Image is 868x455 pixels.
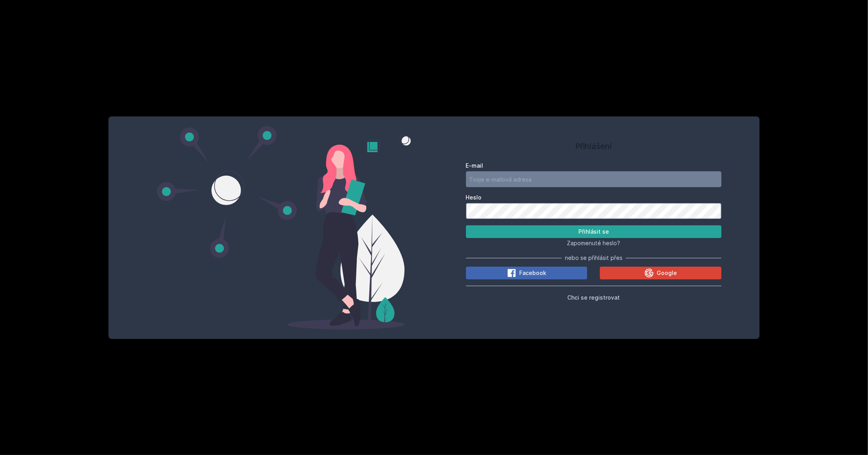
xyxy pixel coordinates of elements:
[466,194,721,201] label: Heslo
[567,294,620,301] span: Chci se registrovat
[519,269,546,277] span: Facebook
[567,240,620,246] span: Zapomenuté heslo?
[567,292,620,302] button: Chci se registrovat
[466,267,588,279] button: Facebook
[466,225,721,238] button: Přihlásit se
[600,267,721,279] button: Google
[466,171,721,187] input: Tvoje e-mailová adresa
[565,254,622,262] span: nebo se přihlásit přes
[657,269,677,277] span: Google
[466,162,721,170] label: E-mail
[466,140,721,152] h1: Přihlášení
